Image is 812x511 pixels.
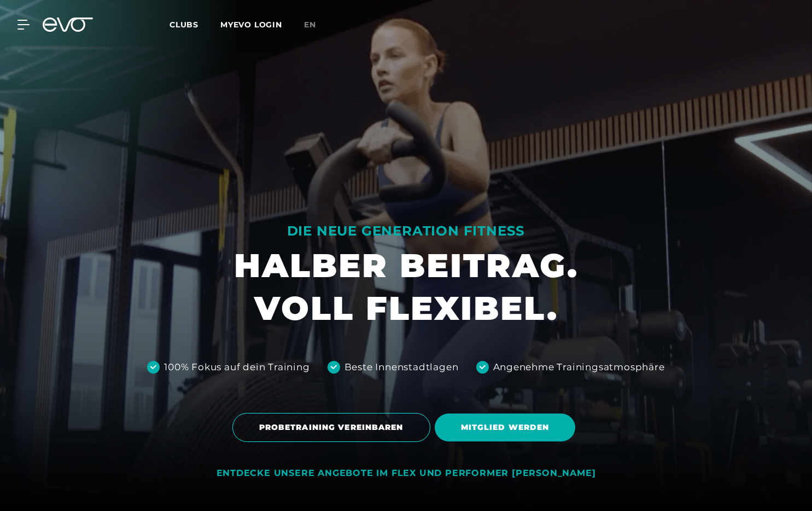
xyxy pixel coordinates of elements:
[259,422,404,433] span: PROBETRAINING VEREINBAREN
[164,360,309,375] div: 100% Fokus auf dein Training
[304,19,329,31] a: en
[304,20,316,30] span: en
[234,244,579,330] h1: HALBER BEITRAG. VOLL FLEXIBEL.
[344,360,459,375] div: Beste Innenstadtlagen
[232,405,435,450] a: PROBETRAINING VEREINBAREN
[217,468,596,479] div: ENTDECKE UNSERE ANGEBOTE IM FLEX UND PERFORMER [PERSON_NAME]
[461,422,550,433] span: MITGLIED WERDEN
[170,20,198,30] span: Clubs
[170,19,220,30] a: Clubs
[435,405,580,450] a: MITGLIED WERDEN
[493,360,665,375] div: Angenehme Trainingsatmosphäre
[220,20,282,30] a: MYEVO LOGIN
[234,222,579,240] div: DIE NEUE GENERATION FITNESS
